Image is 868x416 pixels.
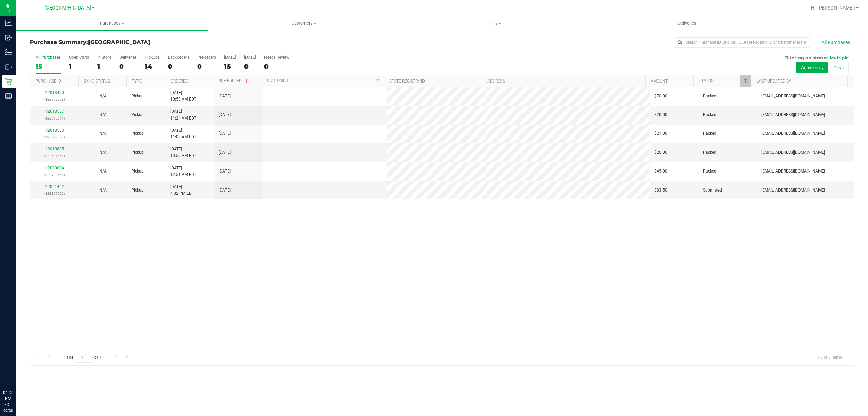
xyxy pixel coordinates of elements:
span: Not Applicable [99,169,107,174]
span: [EMAIL_ADDRESS][DOMAIN_NAME] [761,168,825,175]
span: [EMAIL_ADDRESS][DOMAIN_NAME] [761,93,825,100]
span: Not Applicable [99,131,107,136]
div: Deliveries [119,55,137,60]
span: [DATE] [219,187,231,194]
div: 0 [244,62,256,70]
span: Not Applicable [99,188,107,193]
p: (328807526) [34,190,75,197]
div: In Store [97,55,111,60]
a: Status [699,78,713,83]
div: 15 [224,62,236,70]
a: 12021462 [45,184,64,189]
span: [EMAIL_ADDRESS][DOMAIN_NAME] [761,130,825,137]
span: Packed [703,112,716,118]
button: N/A [99,130,107,137]
span: [DATE] [219,149,231,156]
a: 12018557 [45,109,64,114]
span: $20.00 [654,149,667,156]
div: 0 [197,62,216,70]
div: 0 [119,62,137,70]
span: [DATE] 12:51 PM EDT [170,165,196,178]
inline-svg: Inbound [5,34,12,41]
span: $83.50 [654,187,667,194]
inline-svg: Outbound [5,64,12,70]
span: Pickup [131,168,144,175]
a: 12018895 [45,147,64,151]
a: 12018583 [45,128,64,133]
div: 0 [264,62,289,70]
div: All Purchases [36,55,61,60]
button: Clear [829,62,849,73]
span: [DATE] 10:59 AM EDT [170,146,196,159]
a: Filter [373,75,384,87]
span: Filtering on status: [784,55,828,60]
p: (328575958) [34,96,75,103]
span: [DATE] [219,168,231,175]
span: Customers [208,20,399,26]
a: Amount [651,79,668,84]
input: 1 [78,352,90,363]
span: Packed [703,93,716,100]
span: 1 - 6 of 6 items [809,352,847,362]
span: Pickup [131,149,144,156]
a: Last Updated By [757,79,791,84]
a: State Registry ID [389,79,425,84]
a: Customer [267,78,288,83]
iframe: Resource center unread badge [20,361,28,369]
span: Purchases [16,20,208,26]
a: Purchases [16,16,208,31]
span: [DATE] 11:02 AM EDT [170,127,196,140]
span: Pickup [131,112,144,118]
p: 09/28 [3,408,13,413]
a: 12020004 [45,166,64,170]
div: [DATE] [224,55,236,60]
a: 12018470 [45,90,64,95]
div: Open Carts [69,55,89,60]
div: Back-orders [168,55,189,60]
span: $70.00 [654,93,667,100]
a: Customers [208,16,399,31]
button: N/A [99,112,107,118]
span: Deliveries [669,20,706,26]
button: Active only [796,62,828,73]
th: Address [482,75,645,87]
span: Hi, [PERSON_NAME]! [811,5,855,11]
span: [EMAIL_ADDRESS][DOMAIN_NAME] [761,112,825,118]
div: PickUps [145,55,160,60]
p: (328626073) [34,134,75,140]
inline-svg: Inventory [5,49,12,56]
inline-svg: Analytics [5,20,12,26]
span: [EMAIL_ADDRESS][DOMAIN_NAME] [761,187,825,194]
span: Packed [703,130,716,137]
span: Not Applicable [99,112,107,117]
span: Pickup [131,187,144,194]
a: Ordered [171,79,188,84]
input: Search Purchase ID, Original ID, State Registry ID or Customer Name... [675,37,810,48]
inline-svg: Reports [5,93,12,100]
div: Pre-orders [197,55,216,60]
span: Pickup [131,93,144,100]
div: 1 [97,62,111,70]
div: 0 [168,62,189,70]
div: 1 [69,62,89,70]
span: $20.00 [654,112,667,118]
span: [GEOGRAPHIC_DATA] [44,5,91,11]
span: Packed [703,168,716,175]
span: Tills [400,20,591,26]
button: N/A [99,93,107,100]
p: (328691462) [34,152,75,159]
a: Filter [740,75,751,87]
h3: Purchase Summary: [30,39,305,46]
span: [GEOGRAPHIC_DATA] [88,39,150,46]
a: Deliveries [591,16,783,31]
a: Type [132,79,142,84]
p: 04:06 PM EDT [3,390,13,408]
p: (328610611) [34,115,75,122]
span: Not Applicable [99,94,107,98]
span: [EMAIL_ADDRESS][DOMAIN_NAME] [761,149,825,156]
button: N/A [99,168,107,175]
span: $21.00 [654,130,667,137]
span: [DATE] [219,130,231,137]
a: Purchase ID [35,79,61,84]
span: [DATE] 10:58 AM EDT [170,90,196,103]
